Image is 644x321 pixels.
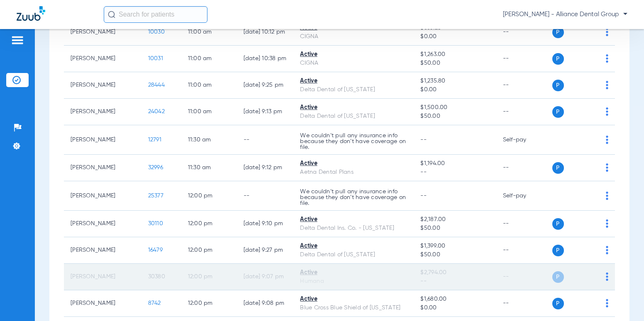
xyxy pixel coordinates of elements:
td: 12:00 PM [181,264,237,290]
div: Delta Dental of [US_STATE] [300,112,407,121]
td: 11:00 AM [181,72,237,99]
td: -- [237,181,294,211]
td: 11:00 AM [181,19,237,46]
span: $2,794.00 [420,268,489,277]
span: 12791 [148,137,161,143]
td: [PERSON_NAME] [64,72,141,99]
img: group-dot-blue.svg [606,219,608,228]
div: Delta Dental Ins. Co. - [US_STATE] [300,224,407,233]
td: -- [496,290,552,317]
td: [PERSON_NAME] [64,211,141,237]
span: -- [420,168,489,177]
input: Search for patients [104,6,207,23]
td: [DATE] 9:07 PM [237,264,294,290]
div: Active [300,268,407,277]
p: We couldn’t pull any insurance info because they don’t have coverage on file. [300,189,407,206]
div: Active [300,50,407,59]
td: [PERSON_NAME] [64,99,141,125]
td: [DATE] 9:27 PM [237,237,294,264]
td: -- [496,72,552,99]
span: $1,680.00 [420,295,489,304]
div: Delta Dental of [US_STATE] [300,250,407,259]
td: 11:30 AM [181,125,237,155]
div: Active [300,295,407,304]
td: Self-pay [496,125,552,155]
td: -- [237,125,294,155]
div: Blue Cross Blue Shield of [US_STATE] [300,304,407,312]
td: 11:00 AM [181,46,237,72]
td: -- [496,19,552,46]
span: $50.00 [420,224,489,233]
td: [DATE] 9:25 PM [237,72,294,99]
td: -- [496,211,552,237]
span: $50.00 [420,250,489,259]
img: group-dot-blue.svg [606,192,608,200]
td: -- [496,264,552,290]
span: 10031 [148,56,163,61]
td: [PERSON_NAME] [64,181,141,211]
td: -- [496,99,552,125]
span: P [552,53,564,65]
span: 8742 [148,300,161,306]
span: 30380 [148,274,165,280]
td: 12:00 PM [181,181,237,211]
span: 25377 [148,193,163,199]
img: group-dot-blue.svg [606,81,608,89]
span: $50.00 [420,112,489,121]
td: [DATE] 9:13 PM [237,99,294,125]
div: Humana [300,277,407,286]
td: [DATE] 9:12 PM [237,155,294,181]
td: [DATE] 10:38 PM [237,46,294,72]
td: 12:00 PM [181,237,237,264]
div: CIGNA [300,59,407,68]
td: [DATE] 9:08 PM [237,290,294,317]
td: [DATE] 9:10 PM [237,211,294,237]
div: Active [300,77,407,85]
img: group-dot-blue.svg [606,107,608,116]
span: $1,194.00 [420,159,489,168]
span: P [552,298,564,309]
td: -- [496,155,552,181]
span: $1,235.80 [420,77,489,85]
td: Self-pay [496,181,552,211]
img: hamburger-icon [11,35,24,45]
img: Search Icon [108,11,115,18]
div: Delta Dental of [US_STATE] [300,85,407,94]
span: P [552,27,564,38]
span: 32996 [148,165,163,170]
span: -- [420,193,427,199]
span: $1,263.00 [420,50,489,59]
span: $0.00 [420,85,489,94]
div: Active [300,103,407,112]
div: Aetna Dental Plans [300,168,407,177]
td: 12:00 PM [181,290,237,317]
td: -- [496,46,552,72]
span: -- [420,137,427,143]
span: 16479 [148,247,163,253]
span: 24042 [148,109,165,114]
td: [PERSON_NAME] [64,264,141,290]
td: -- [496,237,552,264]
span: $0.00 [420,304,489,312]
span: $1,500.00 [420,103,489,112]
span: $2,187.00 [420,215,489,224]
span: $0.00 [420,32,489,41]
span: $50.00 [420,59,489,68]
img: Zuub Logo [17,6,45,21]
img: group-dot-blue.svg [606,163,608,172]
span: $1,399.00 [420,242,489,250]
span: P [552,106,564,118]
span: P [552,218,564,230]
div: CIGNA [300,32,407,41]
div: Active [300,242,407,250]
span: P [552,271,564,283]
td: [DATE] 10:12 PM [237,19,294,46]
img: group-dot-blue.svg [606,54,608,63]
span: P [552,80,564,91]
p: We couldn’t pull any insurance info because they don’t have coverage on file. [300,133,407,150]
td: [PERSON_NAME] [64,290,141,317]
span: P [552,162,564,174]
div: Active [300,159,407,168]
div: Active [300,215,407,224]
span: 30110 [148,221,163,226]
